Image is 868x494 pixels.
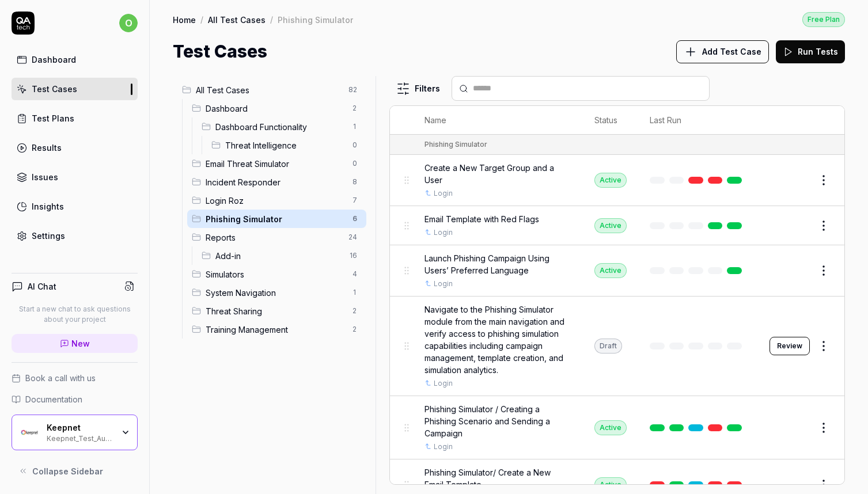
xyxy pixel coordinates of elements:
[47,433,113,442] div: Keepnet_Test_Automation
[32,230,65,242] div: Settings
[278,14,353,25] div: Phishing Simulator
[676,40,769,63] button: Add Test Case
[802,12,845,27] div: Free Plan
[12,136,138,159] a: Results
[12,372,138,384] a: Book a call with us
[12,195,138,218] a: Insights
[119,14,138,32] span: o
[28,280,56,292] h4: AI Chat
[12,225,138,247] a: Settings
[208,14,266,25] a: All Test Cases
[12,48,138,71] a: Dashboard
[25,393,82,405] span: Documentation
[32,54,76,66] div: Dashboard
[32,112,74,124] div: Test Plans
[119,12,138,35] button: o
[32,465,103,477] span: Collapse Sidebar
[12,415,138,450] button: Keepnet LogoKeepnetKeepnet_Test_Automation
[47,423,113,433] div: Keepnet
[71,337,90,349] span: New
[12,166,138,188] a: Issues
[12,78,138,100] a: Test Cases
[12,334,138,353] a: New
[12,107,138,130] a: Test Plans
[32,142,62,154] div: Results
[12,393,138,405] a: Documentation
[12,459,138,482] button: Collapse Sidebar
[702,45,761,58] span: Add Test Case
[19,422,40,443] img: Keepnet Logo
[776,40,845,63] button: Run Tests
[25,372,96,384] span: Book a call with us
[32,171,58,183] div: Issues
[12,304,138,325] p: Start a new chat to ask questions about your project
[802,12,845,27] a: Free Plan
[173,39,267,64] h1: Test Cases
[173,14,196,25] a: Home
[270,14,273,25] div: /
[200,14,203,25] div: /
[32,200,64,212] div: Insights
[32,83,77,95] div: Test Cases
